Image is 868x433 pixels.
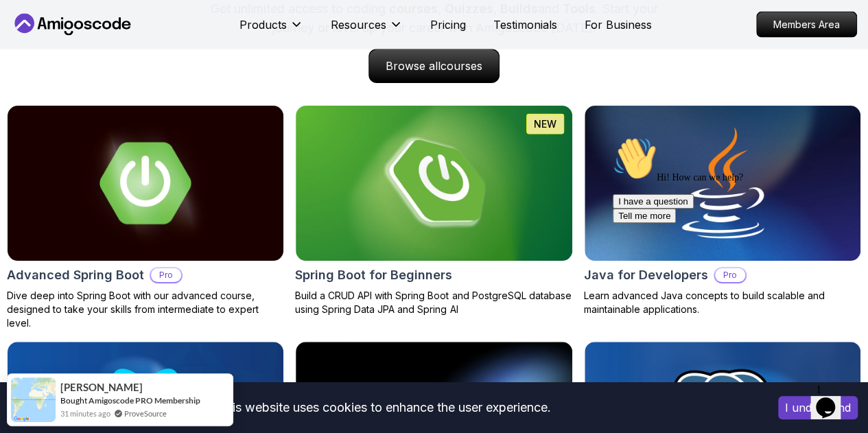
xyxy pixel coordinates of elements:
[756,12,857,38] a: Members Area
[430,16,466,33] a: Pricing
[778,396,858,419] button: Accept cookies
[534,117,556,131] p: NEW
[239,16,287,33] p: Products
[5,5,49,49] img: :wave:
[5,63,86,78] button: I have a question
[5,78,69,92] button: Tell me more
[239,16,303,44] button: Products
[7,289,284,330] p: Dive deep into Spring Boot with our advanced course, designed to take your skills from intermedia...
[295,289,572,316] p: Build a CRUD API with Spring Boot and PostgreSQL database using Spring Data JPA and Spring AI
[757,12,856,37] p: Members Area
[10,393,758,423] div: This website uses cookies to enhance the user experience.
[60,408,110,419] span: 31 minutes ago
[368,49,500,83] a: Browse allcourses
[89,395,200,406] a: Amigoscode PRO Membership
[810,378,854,419] iframe: chat widget
[5,41,136,51] span: Hi! How can we help?
[369,49,499,82] p: Browse all
[584,266,708,285] h2: Java for Developers
[60,395,87,406] span: Bought
[8,106,283,260] img: Advanced Spring Boot card
[585,16,652,33] a: For Business
[7,105,284,329] a: Advanced Spring Boot cardAdvanced Spring BootProDive deep into Spring Boot with our advanced cour...
[331,16,386,33] p: Resources
[60,382,143,393] span: [PERSON_NAME]
[585,106,860,260] img: Java for Developers card
[331,16,403,44] button: Resources
[7,266,144,285] h2: Advanced Spring Boot
[151,268,181,282] p: Pro
[295,105,572,316] a: Spring Boot for Beginners cardNEWSpring Boot for BeginnersBuild a CRUD API with Spring Boot and P...
[11,377,56,422] img: provesource social proof notification image
[584,105,861,316] a: Java for Developers cardJava for DevelopersProLearn advanced Java concepts to build scalable and ...
[584,289,861,316] p: Learn advanced Java concepts to build scalable and maintainable applications.
[296,106,572,260] img: Spring Boot for Beginners card
[493,16,557,33] a: Testimonials
[124,408,167,419] a: ProveSource
[295,266,452,285] h2: Spring Boot for Beginners
[441,59,482,73] span: courses
[5,5,253,92] div: 👋Hi! How can we help?I have a questionTell me more
[607,131,854,371] iframe: chat widget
